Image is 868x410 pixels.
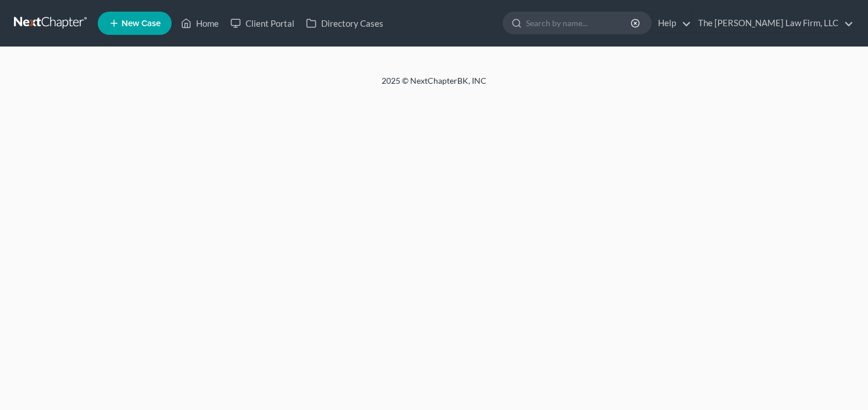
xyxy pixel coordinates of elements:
[300,13,389,34] a: Directory Cases
[692,13,853,34] a: The [PERSON_NAME] Law Firm, LLC
[122,19,161,28] span: New Case
[175,13,225,34] a: Home
[225,13,300,34] a: Client Portal
[526,12,632,34] input: Search by name...
[652,13,691,34] a: Help
[102,75,766,96] div: 2025 © NextChapterBK, INC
